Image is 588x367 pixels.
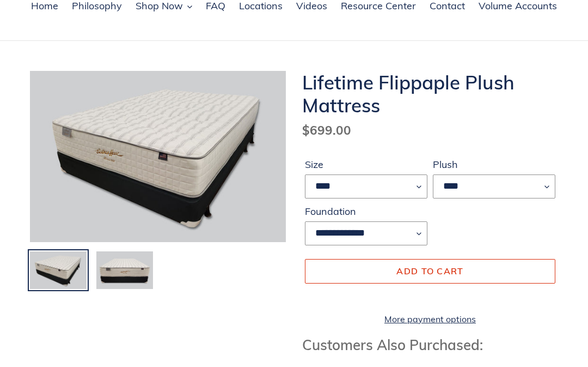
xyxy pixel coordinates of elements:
h3: Customers Also Purchased: [302,336,558,353]
h1: Lifetime Flippaple Plush Mattress [302,71,558,117]
label: Plush [433,157,555,172]
img: Load image into Gallery viewer, Lifetime-flippable-plush-mattress-and-foundation [95,250,154,290]
label: Size [305,157,427,172]
button: Add to cart [305,259,555,283]
a: More payment options [305,312,555,326]
img: Load image into Gallery viewer, Lifetime-flippable-plush-mattress-and-foundation-angled-view [29,250,88,290]
span: $699.00 [302,122,351,138]
span: Add to cart [396,266,463,276]
label: Foundation [305,204,427,219]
